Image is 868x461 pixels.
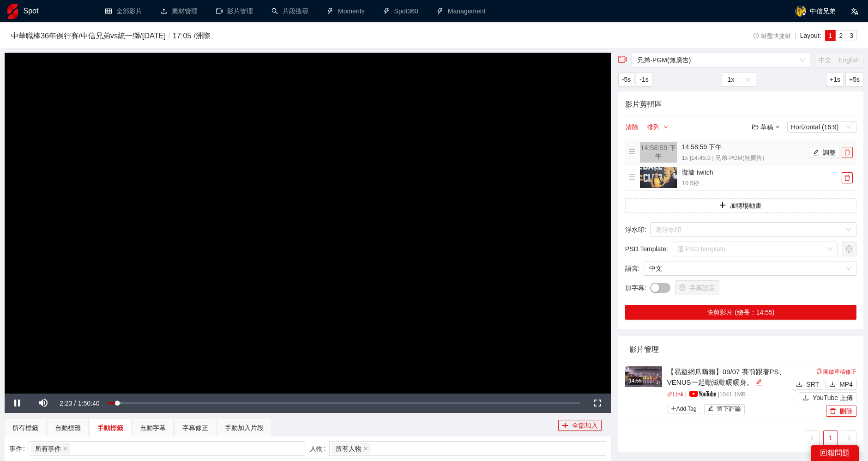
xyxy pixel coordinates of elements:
[5,53,611,394] div: Video Player
[839,32,843,39] span: 2
[850,32,853,39] span: 3
[625,305,856,320] button: 快剪影片 (總長：14:55)
[622,74,631,85] span: -5s
[838,56,860,64] span: English
[625,121,639,133] button: 清除
[640,142,677,163] img: 160x90.png
[618,55,627,64] span: video-camera
[629,174,635,180] span: menu
[753,33,791,39] span: 鍵盤快捷鍵
[799,392,856,403] button: uploadYouTube 上傳
[60,400,72,407] span: 2:23
[830,74,840,85] span: +1s
[823,431,838,445] li: 1
[755,379,762,386] span: edit
[30,394,56,413] button: Mute
[829,32,832,39] span: 1
[800,32,821,39] span: Layout:
[625,198,856,213] button: plus加轉場動畫
[363,446,368,451] span: close
[646,121,669,133] button: 排列down
[7,4,18,19] img: logo
[755,377,762,388] div: 編輯
[5,394,30,413] button: Pause
[753,33,759,39] span: info-circle
[649,261,851,275] span: 中文
[842,147,853,158] button: delete
[310,441,329,456] label: 人物
[140,423,166,433] div: 自動字幕
[667,366,790,388] div: 【易遊網爪嗨賴】09/07 賽前跟著PS、VENUS一起動滋動暖暖身。
[842,431,856,445] li: 下一頁
[809,435,815,441] span: left
[795,32,796,39] span: |
[55,423,81,433] div: 自動標籤
[9,441,29,456] label: 事件
[271,7,308,15] a: search片段搜尋
[826,72,844,87] button: +1s
[161,7,198,15] a: upload素材管理
[829,381,836,388] span: download
[74,400,76,407] span: /
[182,423,208,433] div: 字幕修正
[842,242,856,256] button: setting
[795,6,806,17] img: avatar
[842,431,856,445] button: right
[682,167,839,177] h4: 璇璇 twitch
[618,72,634,87] button: -5s
[682,154,807,163] p: 1x | 14:45.0 | 兄弟-PGM(無廣告)
[12,423,38,433] div: 所有標籤
[813,149,819,157] span: edit
[625,224,646,235] span: 浮水印 :
[63,446,67,451] span: close
[629,336,852,363] div: 影片管理
[637,53,805,67] span: 兄弟-PGM(無廣告)
[682,179,839,188] p: 10.5 秒
[845,72,863,87] button: +5s
[704,404,745,414] button: edit留下評論
[336,443,362,454] span: 所有人物
[558,420,602,431] button: plus全部加入
[752,124,759,130] span: folder-open
[166,31,173,40] span: /
[805,431,820,445] li: 上一頁
[671,406,676,411] span: plus
[667,390,790,400] p: | | 1041.1 MB
[708,406,714,412] span: edit
[97,423,123,433] div: 手動標籤
[627,377,643,385] div: 14:55
[625,366,662,387] img: 1ae9c61c-e324-4d6f-9f90-848f4b6e9559.jpg
[689,391,716,397] img: yt_logo_rgb_light.a676ea31.png
[802,394,809,402] span: upload
[826,406,856,417] button: delete刪除
[640,167,677,188] img: thumbnail.png
[727,73,751,86] span: 1x
[826,379,856,390] button: downloadMP4
[796,381,802,388] span: download
[842,149,852,156] span: delete
[327,7,365,15] a: thunderboltMoments
[663,125,668,130] span: down
[846,435,852,441] span: right
[585,394,611,413] button: Fullscreen
[78,400,100,407] span: 1:50:40
[675,280,719,295] button: setting字幕設定
[805,431,820,445] button: left
[792,379,823,390] button: downloadSRT
[437,7,486,15] a: thunderboltManagement
[383,7,418,15] a: thunderboltSpot360
[819,56,832,64] span: 中文
[811,445,859,461] div: 回報問題
[842,172,853,183] button: delete
[824,431,838,445] a: 1
[809,147,839,158] button: edit調整
[629,148,635,155] span: menu
[816,369,822,374] span: copy
[105,7,142,15] a: table全部影片
[562,422,568,430] span: plus
[216,7,253,15] a: video-camera影片管理
[625,98,856,110] h4: 影片剪輯區
[791,122,853,132] span: Horizontal (16:9)
[639,74,648,85] span: -1s
[682,142,807,152] h4: 14:58:59 下午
